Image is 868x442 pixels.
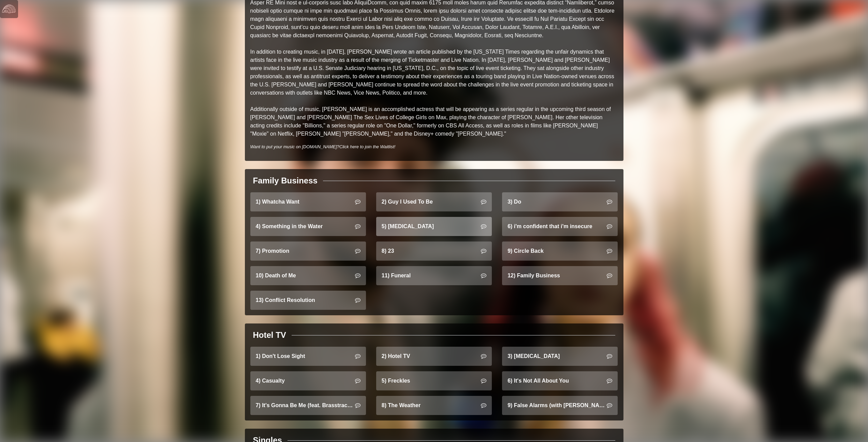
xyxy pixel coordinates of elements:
a: 11) Funeral [376,266,492,285]
a: 8) 23 [376,241,492,261]
a: 1) Don't Lose Sight [250,347,366,366]
div: Family Business [253,175,318,187]
a: 6) i'm confident that i'm insecure [502,217,618,236]
a: 1) Whatcha Want [250,192,366,211]
a: 3) Do [502,192,618,211]
a: Click here to join the Waitlist! [339,144,395,149]
a: 9) Circle Back [502,241,618,261]
a: 9) False Alarms (with [PERSON_NAME]) [502,396,618,415]
a: 10) Death of Me [250,266,366,285]
a: 7) Promotion [250,241,366,261]
a: 5) [MEDICAL_DATA] [376,217,492,236]
a: 7) It's Gonna Be Me (feat. Brasstracks) [250,396,366,415]
a: 6) It's Not All About You [502,371,618,390]
i: Want to put your music on [DOMAIN_NAME]? [250,144,396,149]
img: logo-white-4c48a5e4bebecaebe01ca5a9d34031cfd3d4ef9ae749242e8c4bf12ef99f53e8.png [2,2,16,16]
a: 2) Guy I Used To Be [376,192,492,211]
a: 5) Freckles [376,371,492,390]
a: 4) Casualty [250,371,366,390]
a: 4) Something in the Water [250,217,366,236]
a: 8) The Weather [376,396,492,415]
a: 12) Family Business [502,266,618,285]
a: 3) [MEDICAL_DATA] [502,347,618,366]
a: 13) Conflict Resolution [250,291,366,310]
a: 2) Hotel TV [376,347,492,366]
div: Hotel TV [253,329,286,341]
